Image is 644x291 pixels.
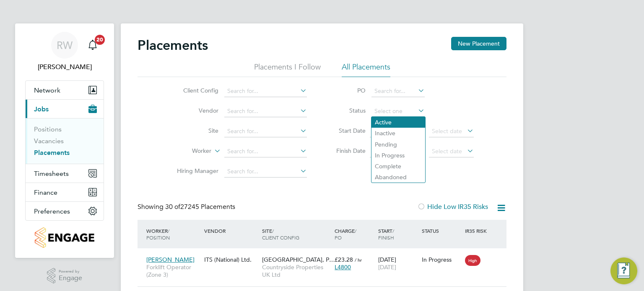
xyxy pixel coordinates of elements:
span: Timesheets [34,170,69,178]
a: Placements [34,149,70,157]
span: Forklift Operator (Zone 3) [146,263,200,278]
label: Finish Date [328,147,366,155]
span: / Client Config [262,227,299,241]
button: Jobs [26,100,104,118]
label: PO [328,87,366,94]
li: All Placements [342,62,390,77]
span: Engage [59,275,82,282]
span: £23.28 [335,256,353,263]
button: New Placement [451,37,506,50]
span: L4800 [335,263,351,271]
a: 20 [84,32,101,59]
div: ITS (National) Ltd. [202,252,260,268]
span: RW [57,40,73,51]
div: In Progress [422,256,461,263]
input: Search for... [371,85,425,97]
div: Vendor [202,223,260,238]
span: Network [34,86,60,94]
div: Status [420,223,463,238]
span: High [465,255,480,266]
a: RW[PERSON_NAME] [25,32,104,72]
input: Search for... [224,106,307,117]
li: Pending [371,139,425,150]
span: 20 [95,35,105,45]
button: Engage Resource Center [610,258,637,284]
li: In Progress [371,150,425,161]
div: IR35 Risk [463,223,492,238]
div: Site [260,223,332,245]
div: Charge [332,223,376,245]
span: / hr [355,257,362,263]
a: Vacancies [34,137,64,145]
label: Client Config [170,87,218,94]
button: Preferences [26,202,104,220]
button: Network [26,81,104,99]
img: countryside-properties-logo-retina.png [35,227,94,248]
span: [DATE] [378,263,396,271]
span: Richard Walsh [25,62,104,72]
label: Status [328,107,366,114]
span: Finance [34,188,57,196]
a: Go to home page [25,227,104,248]
li: Abandoned [371,172,425,183]
span: Countryside Properties UK Ltd [262,263,330,278]
label: Site [170,127,218,134]
label: Vendor [170,107,218,114]
div: Showing [138,203,237,211]
li: Active [371,117,425,128]
a: Powered byEngage [47,268,83,284]
span: [PERSON_NAME] [146,256,195,263]
label: Start Date [328,127,366,134]
li: Inactive [371,128,425,139]
a: Positions [34,125,62,133]
li: Complete [371,161,425,172]
input: Search for... [224,146,307,157]
input: Search for... [224,166,307,178]
input: Select one [371,106,425,117]
span: / Position [146,227,170,241]
span: Select date [432,147,462,155]
div: Start [376,223,420,245]
label: Worker [163,147,211,155]
input: Search for... [224,85,307,97]
span: Jobs [34,105,49,113]
span: 27245 Placements [165,203,235,211]
span: Preferences [34,207,70,215]
span: 30 of [165,203,180,211]
a: [PERSON_NAME]Forklift Operator (Zone 3)ITS (National) Ltd.[GEOGRAPHIC_DATA], P…Countryside Proper... [144,251,506,258]
h2: Placements [138,37,208,54]
button: Timesheets [26,164,104,183]
span: Select date [432,127,462,135]
span: / Finish [378,227,394,241]
label: Hide Low IR35 Risks [417,203,488,211]
div: Worker [144,223,202,245]
input: Search for... [224,126,307,137]
div: [DATE] [376,252,420,275]
span: [GEOGRAPHIC_DATA], P… [262,256,335,263]
span: Powered by [59,268,82,275]
li: Placements I Follow [254,62,321,77]
div: Jobs [26,118,104,164]
span: / PO [335,227,356,241]
label: Hiring Manager [170,167,218,175]
nav: Main navigation [15,23,114,258]
button: Finance [26,183,104,201]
